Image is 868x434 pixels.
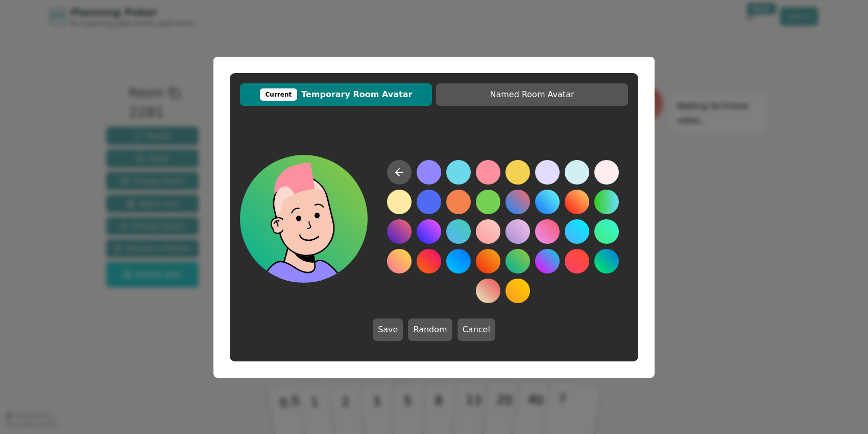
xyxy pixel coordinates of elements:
button: Named Room Avatar [436,83,628,106]
div: Current [260,88,298,101]
span: Temporary Room Avatar [245,88,427,101]
button: Cancel [457,318,495,341]
button: Random [408,318,452,341]
button: Save [373,318,403,341]
button: CurrentTemporary Room Avatar [240,83,432,106]
span: Named Room Avatar [441,88,623,101]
